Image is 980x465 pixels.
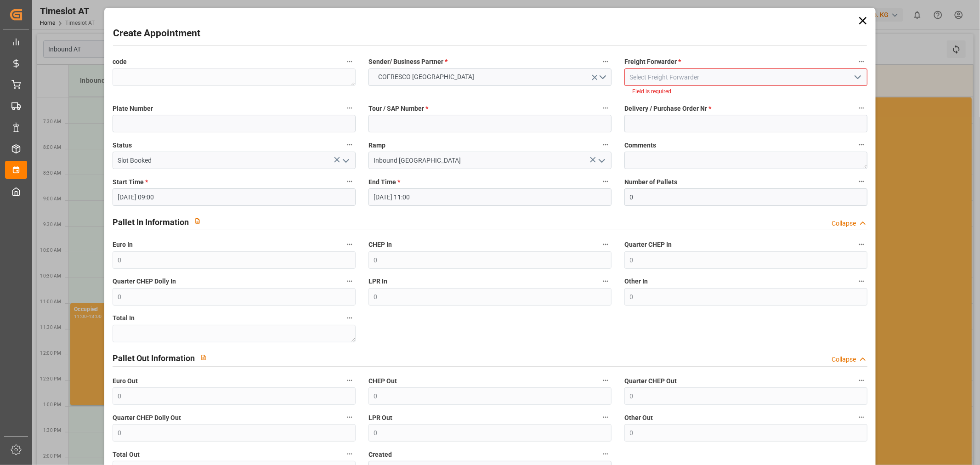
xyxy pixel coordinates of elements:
button: Quarter CHEP In [855,238,867,250]
span: Total In [113,313,135,323]
li: Field is required [632,87,860,96]
input: Type to search/select [368,152,612,169]
button: open menu [368,68,612,86]
span: Sender/ Business Partner [368,57,448,67]
h2: Create Appointment [113,26,200,41]
button: Tour / SAP Number * [600,102,612,114]
button: CHEP In [600,238,612,250]
input: Type to search/select [113,152,356,169]
span: code [113,57,127,67]
button: Comments [855,139,867,151]
button: Start Time * [344,176,356,187]
button: View description [195,349,212,366]
input: DD.MM.YYYY HH:MM [113,188,356,206]
button: LPR Out [600,411,612,423]
span: Quarter CHEP Out [624,376,677,386]
span: Euro Out [113,376,138,386]
button: open menu [850,70,864,85]
input: DD.MM.YYYY HH:MM [368,188,612,206]
h2: Pallet Out Information [113,352,195,364]
button: Quarter CHEP Dolly In [344,275,356,287]
span: Quarter CHEP Dolly Out [113,413,181,423]
button: code [344,56,356,68]
span: LPR Out [368,413,392,423]
span: End Time [368,177,400,187]
button: CHEP Out [600,374,612,386]
button: Ramp [600,139,612,151]
button: open menu [595,153,608,168]
button: Quarter CHEP Dolly Out [344,411,356,423]
span: Euro In [113,240,133,250]
button: Quarter CHEP Out [855,374,867,386]
button: LPR In [600,275,612,287]
button: View description [189,212,206,230]
h2: Pallet In Information [113,216,189,228]
span: CHEP Out [368,376,397,386]
span: Status [113,141,132,150]
button: Total In [344,312,356,324]
span: Plate Number [113,104,153,113]
div: Collapse [832,219,856,228]
button: open menu [338,153,352,168]
button: Created [600,448,612,460]
button: Euro In [344,238,356,250]
span: Comments [624,141,656,150]
input: Select Freight Forwarder [624,68,867,86]
button: Sender/ Business Partner * [600,56,612,68]
button: Euro Out [344,374,356,386]
span: COFRESCO [GEOGRAPHIC_DATA] [374,72,479,82]
button: Plate Number [344,102,356,114]
span: Quarter CHEP Dolly In [113,277,176,286]
button: Total Out [344,448,356,460]
span: Other Out [624,413,653,423]
span: Delivery / Purchase Order Nr [624,104,711,113]
span: Quarter CHEP In [624,240,672,250]
button: Number of Pallets [855,176,867,187]
div: Collapse [832,355,856,364]
span: Total Out [113,450,140,459]
span: CHEP In [368,240,392,250]
span: Freight Forwarder [624,57,681,67]
button: End Time * [600,176,612,187]
button: Status [344,139,356,151]
span: Created [368,450,392,459]
span: Start Time [113,177,148,187]
span: LPR In [368,277,387,286]
span: Number of Pallets [624,177,677,187]
button: Other Out [855,411,867,423]
span: Other In [624,277,648,286]
span: Ramp [368,141,385,150]
button: Other In [855,275,867,287]
button: Freight Forwarder * [855,56,867,68]
button: Delivery / Purchase Order Nr * [855,102,867,114]
span: Tour / SAP Number [368,104,428,113]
